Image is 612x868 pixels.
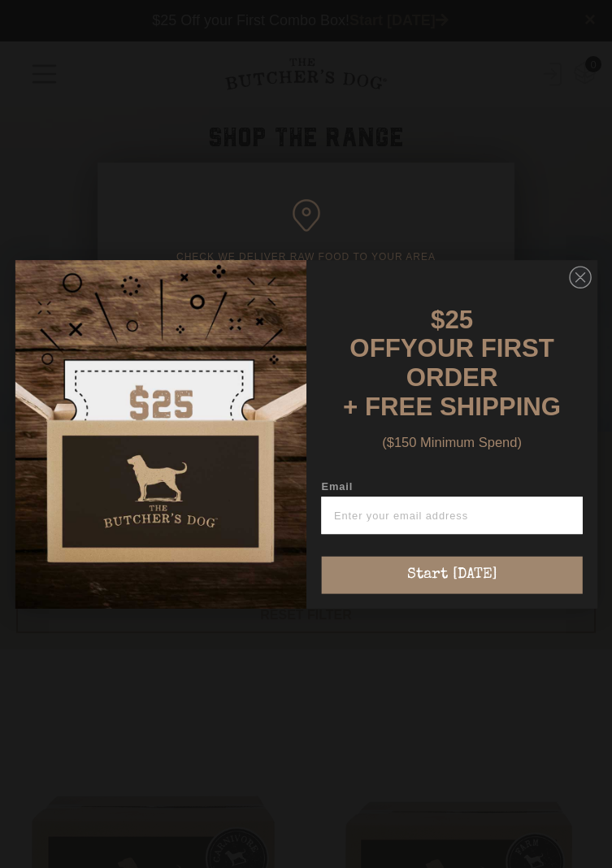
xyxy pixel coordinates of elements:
[321,480,582,496] label: Email
[321,556,582,593] button: Start [DATE]
[569,266,592,289] button: Close dialog
[321,497,582,534] input: Enter your email address
[343,333,561,420] span: YOUR FIRST ORDER + FREE SHIPPING
[349,305,473,362] span: $25 OFF
[382,434,522,449] span: ($150 Minimum Spend)
[15,260,306,609] img: d0d537dc-5429-4832-8318-9955428ea0a1.jpeg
